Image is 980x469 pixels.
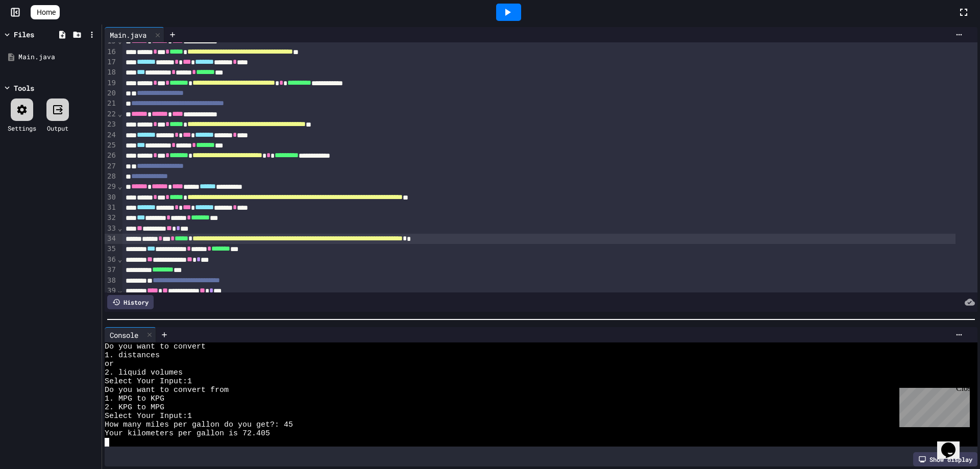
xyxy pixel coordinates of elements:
[47,124,68,133] div: Output
[105,360,114,368] span: or
[105,330,143,340] div: Console
[105,109,117,119] div: 22
[31,5,60,19] a: Home
[105,377,192,386] span: Select Your Input:1
[105,119,117,130] div: 23
[105,88,117,98] div: 20
[105,394,164,403] span: 1. MPG to KPG
[105,192,117,203] div: 30
[105,412,192,421] span: Select Your Input:1
[105,57,117,67] div: 17
[4,4,70,65] div: Chat with us now!Close
[105,327,156,342] div: Console
[105,140,117,151] div: 25
[117,224,122,232] span: Fold line
[117,110,122,118] span: Fold line
[117,182,122,190] span: Fold line
[105,161,117,171] div: 27
[37,7,56,17] span: Home
[105,351,160,360] span: 1. distances
[105,386,229,394] span: Do you want to convert from
[105,429,270,438] span: Your kilometers per gallon is 72.405
[105,171,117,182] div: 28
[105,98,117,109] div: 21
[117,255,122,263] span: Fold line
[105,342,206,351] span: Do you want to convert
[105,203,117,213] div: 31
[18,52,98,62] div: Main.java
[105,286,117,296] div: 39
[107,295,154,309] div: History
[105,368,183,377] span: 2. liquid volumes
[105,67,117,78] div: 18
[105,234,117,244] div: 34
[105,27,164,42] div: Main.java
[105,130,117,140] div: 24
[105,78,117,88] div: 19
[8,124,36,133] div: Settings
[105,276,117,286] div: 38
[913,452,977,466] div: Show display
[105,403,164,412] span: 2. KPG to MPG
[105,47,117,57] div: 16
[14,83,34,93] div: Tools
[105,182,117,192] div: 29
[937,428,970,459] iframe: chat widget
[105,265,117,275] div: 37
[895,384,970,427] iframe: chat widget
[117,286,122,294] span: Fold line
[105,421,293,429] span: How many miles per gallon do you get?: 45
[105,30,152,40] div: Main.java
[105,255,117,265] div: 36
[105,213,117,223] div: 32
[105,151,117,161] div: 26
[105,244,117,254] div: 35
[14,29,34,40] div: Files
[105,224,117,234] div: 33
